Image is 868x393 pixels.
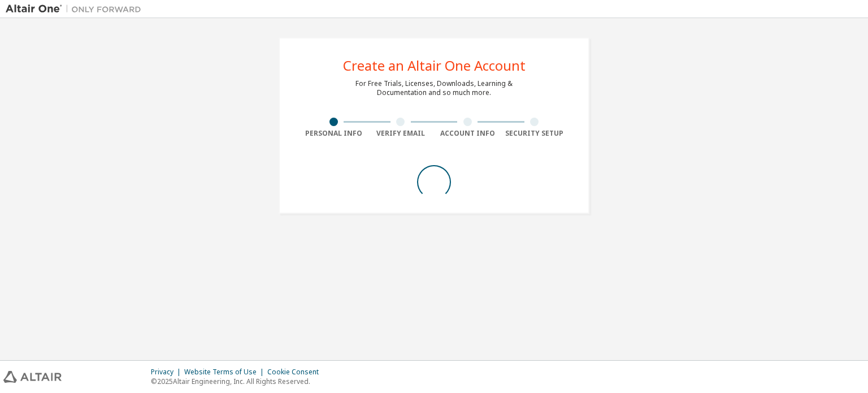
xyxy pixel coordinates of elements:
[501,129,568,138] div: Security Setup
[434,129,501,138] div: Account Info
[151,377,325,386] p: © 2025 Altair Engineering, Inc. All Rights Reserved.
[151,368,184,377] div: Privacy
[267,368,325,377] div: Cookie Consent
[355,79,513,97] div: For Free Trials, Licenses, Downloads, Learning & Documentation and so much more.
[3,371,62,383] img: altair_logo.svg
[367,129,435,138] div: Verify Email
[184,368,267,377] div: Website Terms of Use
[6,3,147,15] img: Altair One
[300,129,367,138] div: Personal Info
[343,59,526,72] div: Create an Altair One Account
